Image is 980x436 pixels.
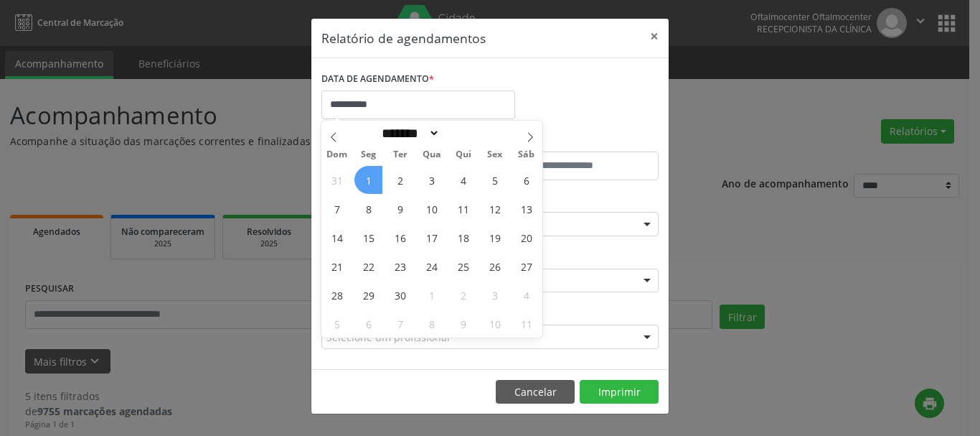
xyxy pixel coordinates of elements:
[321,29,486,47] h5: Relatório de agendamentos
[512,281,540,309] span: Outubro 4, 2025
[354,281,382,309] span: Setembro 29, 2025
[323,223,351,251] span: Setembro 14, 2025
[481,281,509,309] span: Outubro 3, 2025
[512,310,540,338] span: Outubro 11, 2025
[481,252,509,280] span: Setembro 26, 2025
[354,223,382,251] span: Setembro 15, 2025
[323,281,351,309] span: Setembro 28, 2025
[353,150,385,159] span: Seg
[512,223,540,251] span: Setembro 20, 2025
[640,19,669,54] button: Close
[512,166,540,194] span: Setembro 6, 2025
[386,281,414,309] span: Setembro 30, 2025
[481,195,509,223] span: Setembro 12, 2025
[418,310,446,338] span: Outubro 8, 2025
[354,166,382,194] span: Setembro 1, 2025
[385,150,416,159] span: Ter
[386,223,414,251] span: Setembro 16, 2025
[512,195,540,223] span: Setembro 13, 2025
[418,195,446,223] span: Setembro 10, 2025
[386,195,414,223] span: Setembro 9, 2025
[323,195,351,223] span: Setembro 7, 2025
[481,166,509,194] span: Setembro 5, 2025
[323,166,351,194] span: Agosto 31, 2025
[449,195,477,223] span: Setembro 11, 2025
[481,310,509,338] span: Outubro 10, 2025
[449,281,477,309] span: Outubro 2, 2025
[354,310,382,338] span: Outubro 6, 2025
[479,150,511,159] span: Sex
[326,330,450,345] span: Selecione um profissional
[354,195,382,223] span: Setembro 8, 2025
[386,166,414,194] span: Setembro 2, 2025
[321,150,353,159] span: Dom
[580,380,659,404] button: Imprimir
[496,380,575,404] button: Cancelar
[386,310,414,338] span: Outubro 7, 2025
[511,150,542,159] span: Sáb
[321,68,434,91] label: DATA DE AGENDAMENTO
[449,223,477,251] span: Setembro 18, 2025
[323,252,351,280] span: Setembro 21, 2025
[448,150,479,159] span: Qui
[449,310,477,338] span: Outubro 9, 2025
[481,223,509,251] span: Setembro 19, 2025
[494,129,659,152] label: ATÉ
[386,252,414,280] span: Setembro 23, 2025
[418,166,446,194] span: Setembro 3, 2025
[418,281,446,309] span: Outubro 1, 2025
[418,252,446,280] span: Setembro 24, 2025
[323,310,351,338] span: Outubro 5, 2025
[377,126,440,141] select: Month
[440,126,487,141] input: Year
[418,223,446,251] span: Setembro 17, 2025
[449,252,477,280] span: Setembro 25, 2025
[354,252,382,280] span: Setembro 22, 2025
[416,150,448,159] span: Qua
[449,166,477,194] span: Setembro 4, 2025
[512,252,540,280] span: Setembro 27, 2025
